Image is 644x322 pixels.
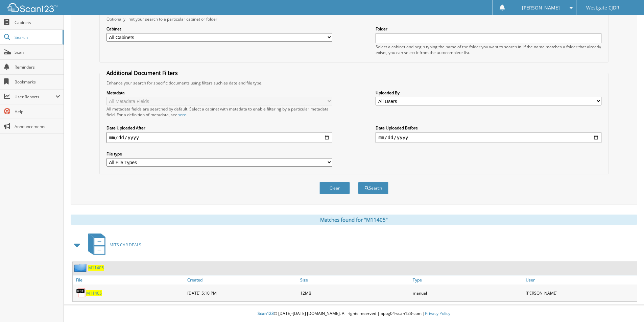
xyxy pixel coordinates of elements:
span: Announcements [15,124,60,129]
span: Search [15,34,59,40]
iframe: Chat Widget [610,290,644,322]
label: Cabinet [106,26,332,32]
img: PDF.png [76,288,86,298]
span: Scan [15,49,60,55]
span: Reminders [15,64,60,70]
a: M11405 [88,265,104,271]
div: Select a cabinet and begin typing the name of the folder you want to search in. If the name match... [376,44,601,55]
img: scan123-logo-white.svg [7,3,57,12]
span: Scan123 [258,311,274,316]
span: Bookmarks [15,79,60,85]
div: 12MB [299,286,411,300]
div: Enhance your search for specific documents using filters such as date and file type. [103,80,605,86]
button: Search [358,182,388,194]
label: Date Uploaded Before [376,125,601,131]
input: end [376,132,601,143]
a: M11405 [86,290,102,296]
div: Optionally limit your search to a particular cabinet or folder [103,16,605,22]
span: Help [15,109,60,115]
div: [DATE] 5:10 PM [186,286,299,300]
img: folder2.png [74,264,88,272]
span: Westgate CJDR [586,6,619,10]
div: © [DATE]-[DATE] [DOMAIN_NAME]. All rights reserved | appg04-scan123-com | [64,305,644,322]
span: User Reports [15,94,55,100]
span: [PERSON_NAME] [522,6,560,10]
div: manual [411,286,524,300]
legend: Additional Document Filters [103,69,181,77]
div: Matches found for "M11405" [71,215,637,225]
a: File [73,275,186,284]
a: here [177,112,186,118]
a: MITS CAR DEALS [84,231,141,258]
a: Size [299,275,411,284]
a: Created [186,275,299,284]
label: File type [106,151,332,157]
label: Uploaded By [376,90,601,96]
span: Cabinets [15,20,60,25]
a: Privacy Policy [425,311,450,316]
label: Folder [376,26,601,32]
a: User [524,275,637,284]
label: Metadata [106,90,332,96]
input: start [106,132,332,143]
button: Clear [319,182,350,194]
div: [PERSON_NAME] [524,286,637,300]
div: All metadata fields are searched by default. Select a cabinet with metadata to enable filtering b... [106,106,332,118]
label: Date Uploaded After [106,125,332,131]
span: MITS CAR DEALS [110,242,141,248]
a: Type [411,275,524,284]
